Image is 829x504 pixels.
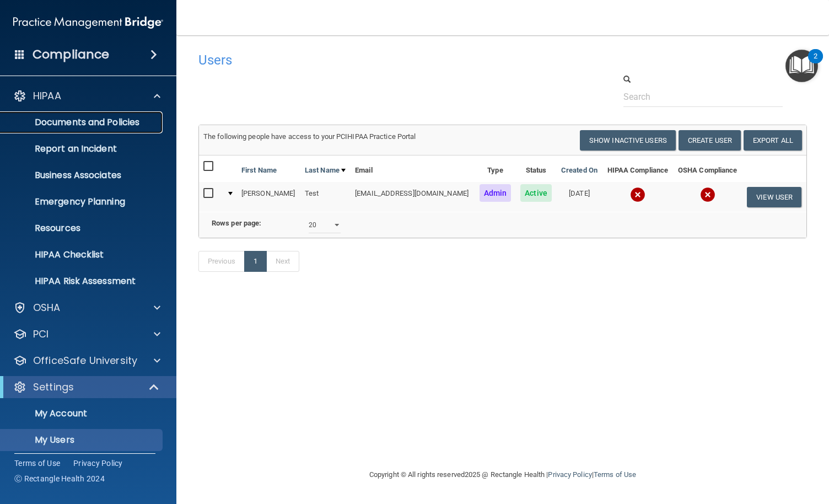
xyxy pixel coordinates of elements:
[7,435,158,446] p: My Users
[480,184,512,202] span: Admin
[198,251,245,272] a: Previous
[237,182,300,212] td: [PERSON_NAME]
[13,328,160,341] a: PCI
[33,301,61,314] p: OSHA
[747,187,801,207] button: View User
[212,219,261,227] b: Rows per page:
[33,47,109,62] h4: Compliance
[305,164,346,177] a: Last Name
[244,251,267,272] a: 1
[623,87,783,107] input: Search
[13,354,160,367] a: OfficeSafe University
[7,143,158,154] p: Report an Incident
[556,182,602,212] td: [DATE]
[33,354,137,367] p: OfficeSafe University
[814,56,817,71] div: 2
[13,301,160,314] a: OSHA
[198,53,547,67] h4: Users
[33,380,74,394] p: Settings
[33,89,61,103] p: HIPAA
[14,473,105,484] span: Ⓒ Rectangle Health 2024
[33,328,49,341] p: PCI
[13,89,160,103] a: HIPAA
[7,249,158,260] p: HIPAA Checklist
[7,117,158,128] p: Documents and Policies
[602,156,673,182] th: HIPAA Compliance
[14,458,60,469] a: Terms of Use
[7,276,158,287] p: HIPAA Risk Assessment
[516,156,557,182] th: Status
[7,196,158,207] p: Emergency Planning
[580,130,676,151] button: Show Inactive Users
[673,156,742,182] th: OSHA Compliance
[679,130,741,151] button: Create User
[520,184,552,202] span: Active
[630,187,645,202] img: cross.ca9f0e7f.svg
[475,156,516,182] th: Type
[744,130,802,151] a: Export All
[351,182,475,212] td: [EMAIL_ADDRESS][DOMAIN_NAME]
[241,164,277,177] a: First Name
[351,156,475,182] th: Email
[300,182,351,212] td: Test
[548,470,591,479] a: Privacy Policy
[266,251,299,272] a: Next
[561,164,597,177] a: Created On
[7,408,158,419] p: My Account
[785,50,818,82] button: Open Resource Center, 2 new notifications
[7,170,158,181] p: Business Associates
[302,457,704,492] div: Copyright © All rights reserved 2025 @ Rectangle Health | |
[7,223,158,234] p: Resources
[203,132,416,141] span: The following people have access to your PCIHIPAA Practice Portal
[594,470,636,479] a: Terms of Use
[13,380,160,394] a: Settings
[700,187,715,202] img: cross.ca9f0e7f.svg
[13,12,163,34] img: PMB logo
[73,458,123,469] a: Privacy Policy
